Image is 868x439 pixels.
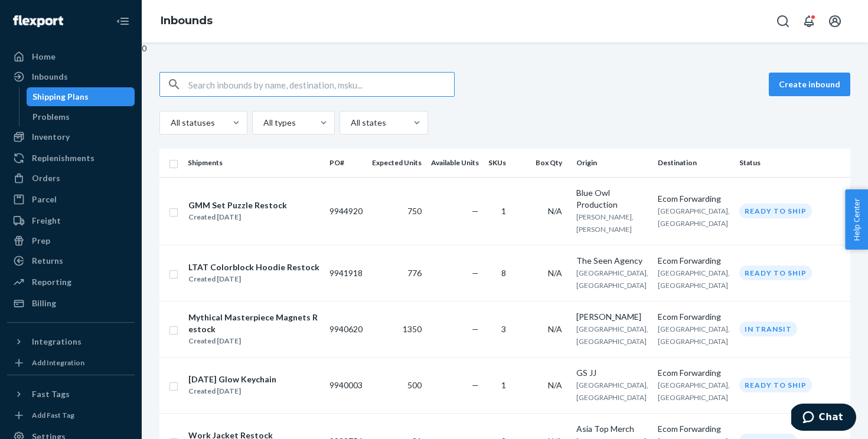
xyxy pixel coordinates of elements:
[572,149,653,177] th: Origin
[548,206,562,216] span: N/A
[739,322,797,336] div: In transit
[350,117,351,129] input: All states
[501,206,506,216] span: 1
[845,189,868,250] button: Help Center
[13,15,63,27] img: Flexport logo
[183,149,325,177] th: Shipments
[188,335,319,347] div: Created [DATE]
[32,91,89,103] div: Shipping Plans
[169,117,171,129] input: All statuses
[426,149,484,177] th: Available Units
[7,149,135,168] a: Replenishments
[32,410,74,420] div: Add Fast Tag
[472,206,479,216] span: —
[407,206,422,216] span: 750
[771,9,795,33] button: Open Search Box
[658,367,730,379] div: Ecom Forwarding
[739,204,812,218] div: Ready to ship
[797,9,821,33] button: Open notifications
[658,325,730,346] span: [GEOGRAPHIC_DATA], [GEOGRAPHIC_DATA]
[7,385,135,404] button: Fast Tags
[262,117,263,129] input: All types
[32,215,61,227] div: Freight
[151,4,222,38] ol: breadcrumbs
[32,194,57,205] div: Parcel
[548,380,562,390] span: N/A
[823,9,847,33] button: Open account menu
[367,149,426,177] th: Expected Units
[501,324,506,334] span: 3
[472,380,479,390] span: —
[325,245,367,301] td: 9941918
[576,311,648,323] div: [PERSON_NAME]
[407,268,422,278] span: 776
[7,273,135,291] a: Reporting
[27,107,135,126] a: Problems
[325,177,367,245] td: 9944920
[32,152,94,164] div: Replenishments
[188,312,319,335] div: Mythical Masterpiece Magnets Restock
[576,212,634,234] span: [PERSON_NAME], [PERSON_NAME]
[658,311,730,323] div: Ecom Forwarding
[7,408,135,422] a: Add Fast Tag
[658,381,730,402] span: [GEOGRAPHIC_DATA], [GEOGRAPHIC_DATA]
[7,231,135,250] a: Prep
[658,193,730,205] div: Ecom Forwarding
[161,14,213,27] a: Inbounds
[576,255,648,267] div: The Seen Agency
[548,324,562,334] span: N/A
[325,301,367,357] td: 9940620
[7,356,135,370] a: Add Integration
[576,367,648,379] div: GS JJ
[472,324,479,334] span: —
[576,187,648,211] div: Blue Owl Production
[32,358,84,368] div: Add Integration
[32,336,81,348] div: Integrations
[188,73,454,96] input: Search inbounds by name, destination, msku...
[407,380,422,390] span: 500
[188,199,287,211] div: GMM Set Puzzle Restock
[658,268,730,290] span: [GEOGRAPHIC_DATA], [GEOGRAPHIC_DATA]
[325,149,367,177] th: PO#
[32,172,60,184] div: Orders
[7,47,135,66] a: Home
[32,111,70,123] div: Problems
[658,423,730,435] div: Ecom Forwarding
[548,268,562,278] span: N/A
[576,325,648,346] span: [GEOGRAPHIC_DATA], [GEOGRAPHIC_DATA]
[7,251,135,270] a: Returns
[501,380,506,390] span: 1
[188,374,276,385] div: [DATE] Glow Keychain
[32,388,70,400] div: Fast Tags
[7,67,135,86] a: Inbounds
[188,211,287,223] div: Created [DATE]
[739,266,812,280] div: Ready to ship
[32,235,50,247] div: Prep
[7,211,135,230] a: Freight
[472,268,479,278] span: —
[769,73,850,96] button: Create inbound
[188,261,319,273] div: LTAT Colorblock Hoodie Restock
[32,131,70,143] div: Inventory
[658,255,730,267] div: Ecom Forwarding
[501,268,506,278] span: 8
[7,190,135,209] a: Parcel
[7,332,135,351] button: Integrations
[403,324,422,334] span: 1350
[7,294,135,313] a: Billing
[576,423,648,435] div: Asia Top Merch
[576,268,648,290] span: [GEOGRAPHIC_DATA], [GEOGRAPHIC_DATA]
[739,378,812,392] div: Ready to ship
[32,276,71,288] div: Reporting
[576,381,648,402] span: [GEOGRAPHIC_DATA], [GEOGRAPHIC_DATA]
[484,149,515,177] th: SKUs
[32,255,63,267] div: Returns
[658,207,730,228] span: [GEOGRAPHIC_DATA], [GEOGRAPHIC_DATA]
[111,9,135,33] button: Close Navigation
[32,71,68,83] div: Inbounds
[27,87,135,106] a: Shipping Plans
[515,149,572,177] th: Box Qty
[7,169,135,188] a: Orders
[188,273,319,285] div: Created [DATE]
